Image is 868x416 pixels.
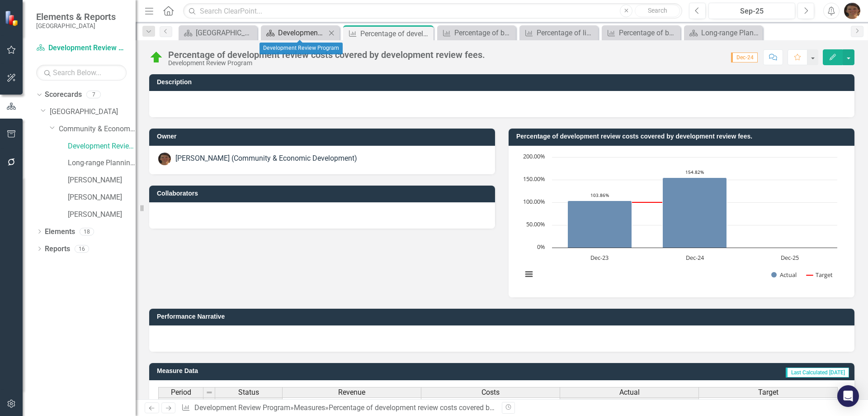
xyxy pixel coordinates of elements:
[36,11,116,22] span: Elements & Reports
[68,158,136,168] a: Long-range Planning Program
[781,253,799,262] text: Dec-25
[196,27,255,38] div: [GEOGRAPHIC_DATA]
[45,90,82,100] a: Scorecards
[454,27,514,38] div: Percentage of building staff who participate in a minimum of 100 hours of bi-annual training for ...
[523,175,545,183] text: 150.00%
[590,192,609,198] text: 103.86%
[526,220,545,228] text: 50.00%
[68,175,136,186] a: [PERSON_NAME]
[686,253,704,262] text: Dec-24
[278,27,326,38] div: Development Review Program
[206,389,213,396] img: 8DAGhfEEPCf229AAAAAElFTkSuQmCC
[157,313,850,320] h3: Performance Narrative
[604,27,678,38] a: Percentage of building and septic applications that receive initial review [DATE] of submission.
[168,60,485,67] div: Development Review Program
[45,227,75,237] a: Elements
[635,5,680,17] button: Search
[523,268,535,281] button: View chart menu, Chart
[619,27,678,38] div: Percentage of building and septic applications that receive initial review [DATE] of submission.
[68,192,136,203] a: [PERSON_NAME]
[149,50,164,65] img: On Target
[439,27,514,38] a: Percentage of building staff who participate in a minimum of 100 hours of bi-annual training for ...
[45,244,70,254] a: Reports
[157,190,491,197] h3: Collaborators
[771,271,797,279] button: Show Actual
[181,27,255,38] a: [GEOGRAPHIC_DATA]
[50,107,136,117] a: [GEOGRAPHIC_DATA]
[619,388,640,397] span: Actual
[568,201,632,248] path: Dec-23, 103.86189197. Actual.
[518,153,842,288] svg: Interactive chart
[5,10,20,26] img: ClearPoint Strategy
[758,388,778,397] span: Target
[568,157,790,248] g: Actual, series 1 of 2. Bar series with 3 bars.
[59,124,136,134] a: Community & Economic Development Department
[837,385,859,407] div: Open Intercom Messenger
[663,177,727,248] path: Dec-24, 154.81531008. Actual.
[238,388,259,397] span: Status
[537,27,596,38] div: Percentage of licensed contractors who participate in building code training.
[844,3,860,19] img: Cathie Pagano
[523,197,545,206] text: 100.00%
[181,403,495,413] div: » »
[360,28,431,39] div: Percentage of development review costs covered by development review fees.
[590,253,609,262] text: Dec-23
[36,22,116,29] small: [GEOGRAPHIC_DATA]
[68,141,136,152] a: Development Review Program
[523,152,545,160] text: 200.00%
[68,210,136,220] a: [PERSON_NAME]
[516,133,850,140] h3: Percentage of development review costs covered by development review fees.
[158,153,171,165] img: Cathie Pagano
[75,245,89,253] div: 16
[175,153,357,164] div: [PERSON_NAME] (Community & Economic Development)
[183,3,682,19] input: Search ClearPoint...
[708,3,795,19] button: Sep-25
[329,403,576,412] div: Percentage of development review costs covered by development review fees.
[731,53,758,62] span: Dec-24
[786,368,849,378] span: Last Calculated [DATE]
[168,50,485,60] div: Percentage of development review costs covered by development review fees.
[686,27,760,38] a: Long-range Planning Program
[518,153,845,288] div: Chart. Highcharts interactive chart.
[157,368,428,374] h3: Measure Data
[36,43,127,53] a: Development Review Program
[86,91,101,99] div: 7
[537,243,545,251] text: 0%
[522,27,596,38] a: Percentage of licensed contractors who participate in building code training.
[701,27,760,38] div: Long-range Planning Program
[36,65,127,81] input: Search Below...
[481,388,500,397] span: Costs
[157,79,850,86] h3: Description
[294,403,325,412] a: Measures
[807,271,833,279] button: Show Target
[685,169,704,175] text: 154.82%
[80,228,94,235] div: 18
[157,133,491,140] h3: Owner
[648,7,667,14] span: Search
[338,388,365,397] span: Revenue
[712,6,792,17] div: Sep-25
[171,388,191,397] span: Period
[259,43,343,54] div: Development Review Program
[194,403,290,412] a: Development Review Program
[263,27,326,38] a: Development Review Program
